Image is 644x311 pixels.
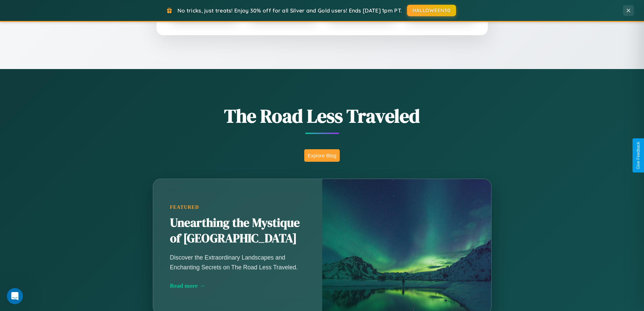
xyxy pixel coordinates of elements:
div: Read more → [170,282,305,289]
button: Explore Blog [304,149,340,162]
p: Discover the Extraordinary Landscapes and Enchanting Secrets on The Road Less Traveled. [170,253,305,272]
button: HALLOWEEN30 [407,5,456,16]
div: Featured [170,204,305,210]
span: No tricks, just treats! Enjoy 30% off for all Silver and Gold users! Ends [DATE] 1pm PT. [177,7,402,14]
h1: The Road Less Traveled [119,103,525,129]
h2: Unearthing the Mystique of [GEOGRAPHIC_DATA] [170,215,305,246]
div: Give Feedback [636,142,641,169]
iframe: Intercom live chat [7,288,23,304]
